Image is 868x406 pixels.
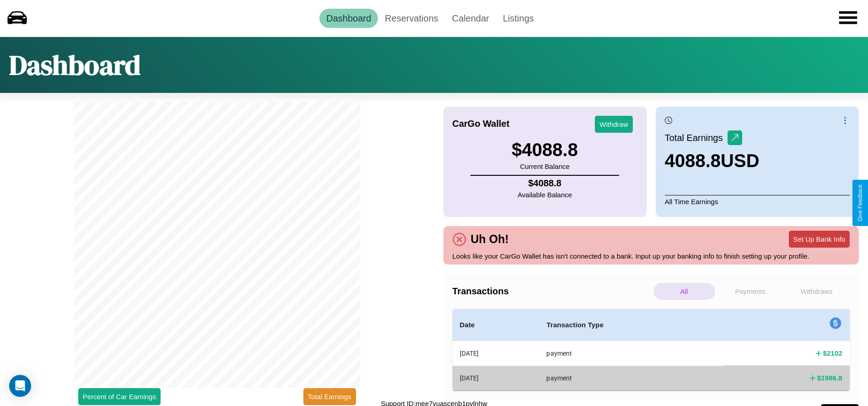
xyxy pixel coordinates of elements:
[319,9,378,28] a: Dashboard
[78,388,161,405] button: Percent of Car Earnings
[720,283,782,300] p: Payments
[460,319,532,330] h4: Date
[303,388,356,405] button: Total Earnings
[9,375,31,397] div: Open Intercom Messenger
[512,160,578,173] p: Current Balance
[665,151,760,171] h3: 4088.8 USD
[665,195,850,208] p: All Time Earnings
[539,366,723,390] th: payment
[453,286,651,297] h4: Transactions
[453,341,539,366] th: [DATE]
[518,178,572,189] h4: $ 4088.8
[378,9,445,28] a: Reservations
[653,283,715,300] p: All
[857,184,863,222] div: Give Feedback
[817,373,842,383] h4: $ 1986.8
[445,9,496,28] a: Calendar
[789,231,850,248] button: Set Up Bank Info
[453,250,850,262] p: Looks like your CarGo Wallet has isn't connected to a bank. Input up your banking info to finish ...
[823,348,842,358] h4: $ 2102
[512,140,578,160] h3: $ 4088.8
[595,116,633,133] button: Withdraw
[665,130,728,146] p: Total Earnings
[786,283,847,300] p: Withdraws
[453,366,539,390] th: [DATE]
[546,319,716,330] h4: Transaction Type
[518,189,572,201] p: Available Balance
[466,233,513,246] h4: Uh Oh!
[453,309,850,390] table: simple table
[496,9,541,28] a: Listings
[9,46,140,84] h1: Dashboard
[539,341,723,366] th: payment
[453,119,510,129] h4: CarGo Wallet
